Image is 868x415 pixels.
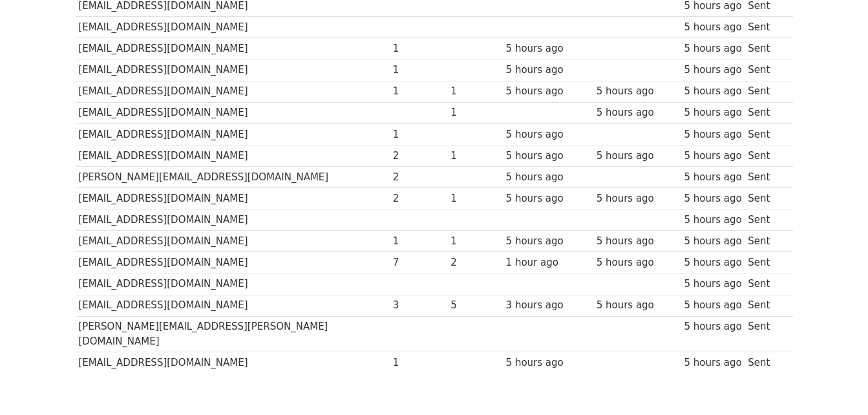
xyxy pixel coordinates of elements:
div: 5 hours ago [597,234,678,249]
td: Sent [745,166,786,187]
td: Sent [745,209,786,231]
iframe: Chat Widget [803,353,868,415]
td: [PERSON_NAME][EMAIL_ADDRESS][DOMAIN_NAME] [76,166,390,187]
td: [EMAIL_ADDRESS][DOMAIN_NAME] [76,188,390,209]
div: 1 [450,191,500,206]
td: Sent [745,352,786,374]
div: 1 [393,63,445,78]
div: 5 hours ago [684,63,741,78]
div: 5 hours ago [684,105,741,120]
td: Sent [745,123,786,145]
div: 5 hours ago [684,127,741,142]
div: 1 [393,234,445,249]
div: 1 [450,84,500,99]
div: 2 [393,149,445,164]
div: 5 hours ago [597,105,678,120]
div: 1 [450,234,500,249]
td: [EMAIL_ADDRESS][DOMAIN_NAME] [76,252,390,273]
div: 5 hours ago [684,277,741,292]
div: 2 [393,170,445,185]
div: 5 hours ago [684,356,741,370]
td: [EMAIL_ADDRESS][DOMAIN_NAME] [76,231,390,252]
div: 5 hours ago [506,191,590,206]
div: 5 hours ago [684,319,741,334]
td: [EMAIL_ADDRESS][DOMAIN_NAME] [76,17,390,38]
div: 5 hours ago [506,234,590,249]
div: 3 hours ago [506,298,590,313]
td: [PERSON_NAME][EMAIL_ADDRESS][PERSON_NAME][DOMAIN_NAME] [76,316,390,352]
div: 5 hours ago [684,191,741,206]
div: 5 hours ago [506,356,590,370]
div: 1 [393,41,445,56]
td: [EMAIL_ADDRESS][DOMAIN_NAME] [76,273,390,295]
div: 2 [393,191,445,206]
div: 5 hours ago [684,41,741,56]
td: [EMAIL_ADDRESS][DOMAIN_NAME] [76,123,390,145]
div: 1 [450,105,500,120]
td: [EMAIL_ADDRESS][DOMAIN_NAME] [76,38,390,59]
div: 1 hour ago [506,255,590,270]
div: 5 hours ago [506,149,590,164]
div: 5 hours ago [684,298,741,313]
td: Sent [745,231,786,252]
div: 7 [393,255,445,270]
td: Sent [745,59,786,81]
div: 1 [393,127,445,142]
div: 5 hours ago [684,234,741,249]
div: 5 hours ago [597,298,678,313]
td: [EMAIL_ADDRESS][DOMAIN_NAME] [76,209,390,231]
td: [EMAIL_ADDRESS][DOMAIN_NAME] [76,295,390,316]
div: 5 [450,298,500,313]
td: [EMAIL_ADDRESS][DOMAIN_NAME] [76,81,390,102]
td: Sent [745,81,786,102]
div: 5 hours ago [597,191,678,206]
td: [EMAIL_ADDRESS][DOMAIN_NAME] [76,352,390,374]
td: [EMAIL_ADDRESS][DOMAIN_NAME] [76,59,390,81]
div: 5 hours ago [506,170,590,185]
td: [EMAIL_ADDRESS][DOMAIN_NAME] [76,102,390,123]
div: 3 [393,298,445,313]
div: 5 hours ago [684,84,741,99]
div: 5 hours ago [597,255,678,270]
div: 5 hours ago [684,213,741,228]
div: 5 hours ago [506,84,590,99]
td: Sent [745,145,786,166]
td: Sent [745,252,786,273]
div: 5 hours ago [684,170,741,185]
td: Sent [745,102,786,123]
div: 5 hours ago [684,20,741,35]
div: 5 hours ago [506,41,590,56]
td: Sent [745,316,786,352]
div: 5 hours ago [684,255,741,270]
div: 1 [450,149,500,164]
div: 1 [393,356,445,370]
div: 1 [393,84,445,99]
td: Sent [745,17,786,38]
td: Sent [745,188,786,209]
div: 5 hours ago [597,84,678,99]
div: 5 hours ago [597,149,678,164]
div: 5 hours ago [506,63,590,78]
td: [EMAIL_ADDRESS][DOMAIN_NAME] [76,145,390,166]
div: 5 hours ago [684,149,741,164]
td: Sent [745,38,786,59]
div: 5 hours ago [506,127,590,142]
td: Sent [745,295,786,316]
td: Sent [745,273,786,295]
div: 2 [450,255,500,270]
